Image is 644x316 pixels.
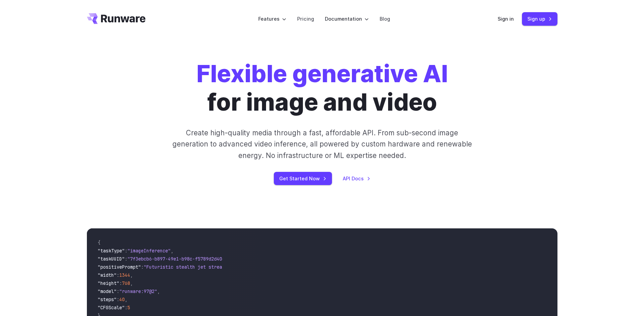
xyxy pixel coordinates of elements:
[119,288,157,294] span: "runware:97@2"
[325,15,369,23] label: Documentation
[171,248,173,254] span: ,
[258,15,286,23] label: Features
[196,59,448,88] strong: Flexible generative AI
[98,240,100,246] span: {
[144,264,390,270] span: "Futuristic stealth jet streaking through a neon-lit cityscape with glowing purple exhaust"
[98,272,117,278] span: "width"
[141,264,144,270] span: :
[130,280,133,286] span: ,
[127,248,171,254] span: "imageInference"
[98,256,125,262] span: "taskUUID"
[130,272,133,278] span: ,
[127,256,230,262] span: "7f3ebcb6-b897-49e1-b98c-f5789d2d40d7"
[343,175,371,182] a: API Docs
[98,296,117,302] span: "steps"
[125,256,127,262] span: :
[122,280,130,286] span: 768
[98,264,141,270] span: "positivePrompt"
[119,272,130,278] span: 1344
[125,304,127,311] span: :
[125,296,127,302] span: ,
[274,172,332,185] a: Get Started Now
[380,15,390,23] a: Blog
[119,296,125,302] span: 40
[98,288,117,294] span: "model"
[157,288,160,294] span: ,
[171,127,473,161] p: Create high-quality media through a fast, affordable API. From sub-second image generation to adv...
[98,248,125,254] span: "taskType"
[98,304,125,311] span: "CFGScale"
[127,304,130,311] span: 5
[522,12,557,25] a: Sign up
[87,13,146,24] a: Go to /
[117,272,119,278] span: :
[117,296,119,302] span: :
[119,280,122,286] span: :
[498,15,514,23] a: Sign in
[125,248,127,254] span: :
[297,15,314,23] a: Pricing
[117,288,119,294] span: :
[98,280,119,286] span: "height"
[196,60,448,116] h1: for image and video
